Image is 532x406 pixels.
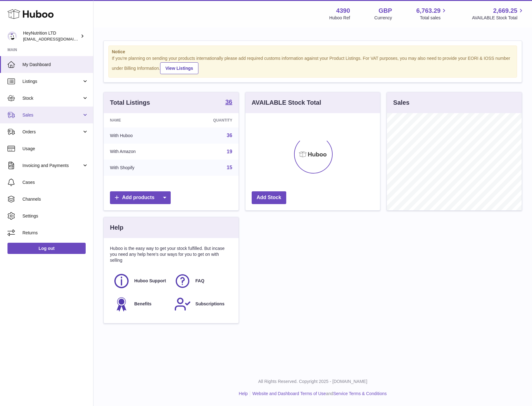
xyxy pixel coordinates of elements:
span: Sales [22,112,82,118]
span: AVAILABLE Stock Total [472,15,525,21]
span: [EMAIL_ADDRESS][DOMAIN_NAME] [23,36,92,41]
a: Huboo Support [113,273,168,289]
strong: GBP [378,7,392,15]
span: Subscriptions [195,301,224,307]
a: 36 [225,99,232,106]
div: HeyNutrition LTD [23,30,79,42]
span: Channels [22,196,88,202]
strong: 4390 [336,7,350,15]
a: 19 [227,149,232,154]
span: Usage [22,146,88,152]
a: 2,669.25 AVAILABLE Stock Total [472,7,525,21]
a: 36 [227,133,232,138]
span: Listings [22,79,82,84]
span: Invoicing and Payments [22,163,82,169]
a: 15 [227,165,232,170]
img: info@heynutrition.com [7,31,17,41]
li: and [250,391,387,397]
th: Quantity [178,113,239,127]
a: 6,763.29 Total sales [416,7,448,21]
h3: AVAILABLE Stock Total [252,98,321,107]
p: Huboo is the easy way to get your stock fulfilled. But incase you need any help here's our ways f... [110,246,232,263]
a: View Listings [160,62,198,74]
div: Currency [374,15,392,21]
strong: Notice [112,49,514,55]
th: Name [104,113,178,127]
h3: Help [110,223,123,232]
h3: Sales [393,98,409,107]
span: 6,763.29 [416,7,441,15]
td: With Shopify [104,160,178,176]
span: Cases [22,179,88,185]
a: Website and Dashboard Terms of Use [252,391,326,396]
span: FAQ [195,278,204,284]
a: Add products [110,191,171,204]
a: Subscriptions [174,296,229,313]
a: Service Terms & Conditions [333,391,387,396]
span: Benefits [134,301,151,307]
span: 2,669.25 [493,7,517,15]
span: Returns [22,230,88,236]
td: With Huboo [104,127,178,144]
a: FAQ [174,273,229,289]
p: All Rights Reserved. Copyright 2025 - [DOMAIN_NAME] [98,379,527,385]
strong: 36 [225,99,232,105]
div: Huboo Ref [329,15,350,21]
a: Help [239,391,248,396]
div: If you're planning on sending your products internationally please add required customs informati... [112,55,514,74]
span: Huboo Support [134,278,166,284]
span: Stock [22,95,82,101]
span: Settings [22,213,88,219]
span: Orders [22,129,82,135]
span: Total sales [420,15,448,21]
td: With Amazon [104,144,178,160]
a: Add Stock [252,191,286,204]
span: My Dashboard [22,62,88,68]
a: Log out [7,243,86,254]
a: Benefits [113,296,168,313]
h3: Total Listings [110,98,150,107]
